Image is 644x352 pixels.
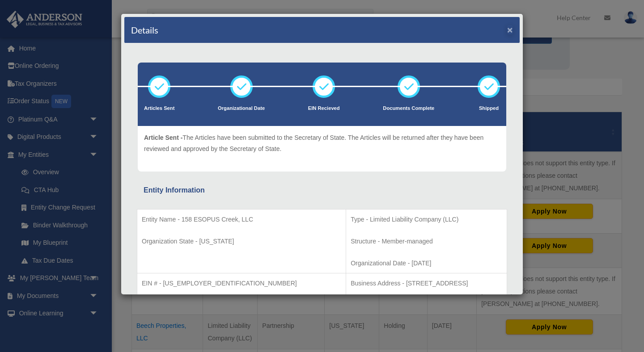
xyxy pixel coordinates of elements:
[351,214,502,225] p: Type - Limited Liability Company (LLC)
[351,278,502,289] p: Business Address - [STREET_ADDRESS]
[478,104,500,113] p: Shipped
[507,25,513,34] button: ×
[218,104,265,113] p: Organizational Date
[144,104,174,113] p: Articles Sent
[144,132,500,154] p: The Articles have been submitted to the Secretary of State. The Articles will be returned after t...
[142,214,341,225] p: Entity Name - 158 ESOPUS Creek, LLC
[351,236,502,247] p: Structure - Member-managed
[144,184,500,197] div: Entity Information
[308,104,340,113] p: EIN Recieved
[142,236,341,247] p: Organization State - [US_STATE]
[131,24,158,36] h4: Details
[351,258,502,269] p: Organizational Date - [DATE]
[142,278,341,289] p: EIN # - [US_EMPLOYER_IDENTIFICATION_NUMBER]
[383,104,434,113] p: Documents Complete
[144,134,182,141] span: Article Sent -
